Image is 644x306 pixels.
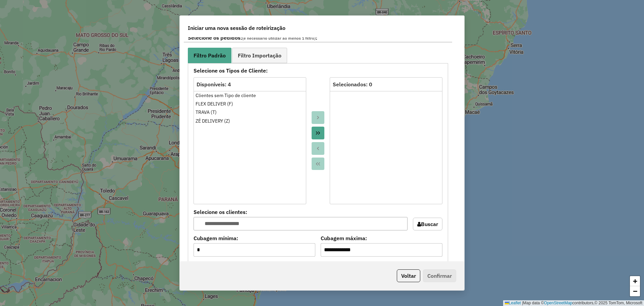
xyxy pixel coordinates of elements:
[633,287,637,295] span: −
[505,301,521,305] a: Leaflet
[633,277,637,285] span: +
[413,218,442,230] button: Buscar
[242,36,316,41] span: (é necessário utilizar ao menos 1 filtro)
[184,34,452,43] label: Selecione os pedidos: :
[194,260,315,268] label: Peso mínimo:
[333,80,439,88] div: Selecionados: 0
[196,100,304,107] div: FLEX DELIVER (F)
[321,234,442,242] label: Cubagem máxima:
[194,208,408,216] label: Selecione os clientes:
[197,80,303,88] div: Disponíveis: 4
[196,118,304,125] div: ZÉ DELIVERY (Z)
[630,286,640,296] a: Zoom out
[190,67,446,75] strong: Selecione os Tipos de Cliente:
[522,301,523,305] span: |
[312,127,324,139] button: Move All to Target
[188,24,285,32] span: Iniciar uma nova sessão de roteirização
[397,269,420,282] button: Voltar
[196,109,304,116] div: TRAVA (T)
[503,300,644,306] div: Map data © contributors,© 2025 TomTom, Microsoft
[630,276,640,286] a: Zoom in
[238,53,281,58] span: Filtro Importação
[196,92,304,99] div: Clientes sem Tipo de cliente
[544,301,573,305] a: OpenStreetMap
[194,53,226,58] span: Filtro Padrão
[321,260,442,268] label: Peso máximo:
[194,234,315,242] label: Cubagem mínima:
